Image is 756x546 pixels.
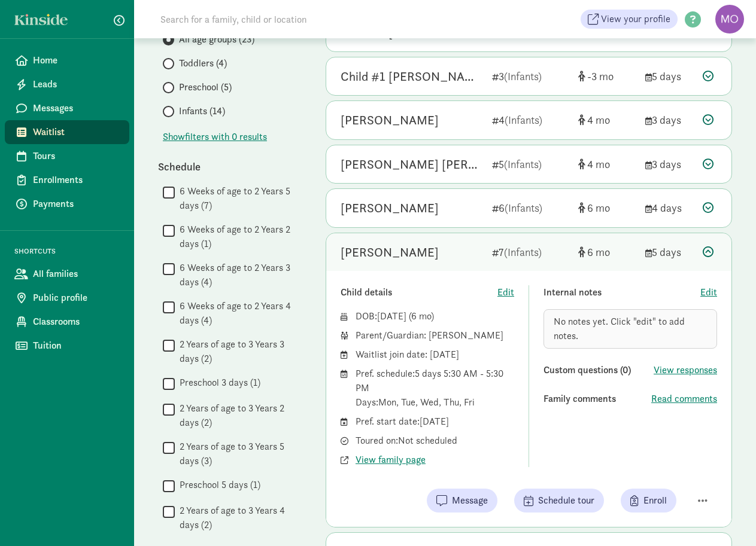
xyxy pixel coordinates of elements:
[505,201,542,215] span: (Infants)
[700,285,717,300] button: Edit
[356,328,514,343] div: Parent/Guardian: [PERSON_NAME]
[341,111,439,130] div: Vallie Lohrengel
[175,337,302,366] label: 2 Years of age to 3 Years 3 days (2)
[544,392,651,406] div: Family comments
[179,80,232,94] span: Preschool (5)
[175,401,302,430] label: 2 Years of age to 3 Years 2 days (2)
[5,192,129,216] a: Payments
[643,493,667,508] span: Enroll
[492,156,569,172] div: 5
[179,56,227,71] span: Toddlers (4)
[163,130,267,144] span: Show filters with 0 results
[497,285,514,300] button: Edit
[621,489,676,513] button: Enroll
[356,347,514,362] div: Waitlist join date: [DATE]
[175,261,302,289] label: 6 Weeks of age to 2 Years 3 days (4)
[356,453,426,467] button: View family page
[377,310,406,322] span: [DATE]
[538,493,594,508] span: Schedule tour
[578,156,636,172] div: [object Object]
[601,12,670,26] span: View your profile
[578,112,636,128] div: [object Object]
[504,69,542,83] span: (Infants)
[587,245,610,259] span: 6
[645,156,693,172] div: 3 days
[492,112,569,128] div: 4
[504,157,542,171] span: (Infants)
[5,310,129,334] a: Classrooms
[175,222,302,251] label: 6 Weeks of age to 2 Years 2 days (1)
[492,68,569,84] div: 3
[645,112,693,128] div: 3 days
[5,168,129,192] a: Enrollments
[578,200,636,216] div: [object Object]
[587,113,610,127] span: 4
[33,101,120,115] span: Messages
[356,309,514,324] div: DOB: ( )
[33,197,120,211] span: Payments
[33,291,120,305] span: Public profile
[175,478,260,492] label: Preschool 5 days (1)
[554,315,685,342] span: No notes yet. Click "edit" to add notes.
[544,363,654,377] div: Custom questions (0)
[505,113,542,127] span: (Infants)
[5,48,129,72] a: Home
[654,363,717,377] button: View responses
[581,10,678,29] a: View your profile
[544,285,700,300] div: Internal notes
[411,310,431,322] span: 6
[341,155,482,174] div: Sullivan Avila-Beyersdorf
[175,376,260,390] label: Preschool 3 days (1)
[587,157,610,171] span: 4
[645,200,693,216] div: 4 days
[452,493,488,508] span: Message
[341,243,439,262] div: Audrey Steger
[341,199,439,218] div: Dean Kollmorgen
[33,125,120,139] span: Waitlist
[5,144,129,168] a: Tours
[341,67,482,86] div: Child #1 Schmandt
[33,149,120,163] span: Tours
[175,184,302,213] label: 6 Weeks of age to 2 Years 5 days (7)
[578,244,636,260] div: [object Object]
[645,244,693,260] div: 5 days
[5,286,129,310] a: Public profile
[153,7,489,31] input: Search for a family, child or location
[514,489,604,513] button: Schedule tour
[427,489,497,513] button: Message
[356,367,514,410] div: Pref. schedule: 5 days 5:30 AM - 5:30 PM Days: Mon, Tue, Wed, Thu, Fri
[179,104,225,118] span: Infants (14)
[175,299,302,328] label: 6 Weeks of age to 2 Years 4 days (4)
[578,68,636,84] div: [object Object]
[696,489,756,546] div: Chat Widget
[651,392,717,406] button: Read comments
[33,173,120,187] span: Enrollments
[175,504,302,532] label: 2 Years of age to 3 Years 4 days (2)
[5,120,129,144] a: Waitlist
[645,68,693,84] div: 5 days
[33,53,120,68] span: Home
[356,434,514,448] div: Toured on: Not scheduled
[492,244,569,260] div: 7
[5,262,129,286] a: All families
[587,201,610,215] span: 6
[504,245,542,259] span: (Infants)
[158,158,302,175] div: Schedule
[492,200,569,216] div: 6
[341,285,497,300] div: Child details
[33,267,120,281] span: All families
[163,130,267,144] button: Showfilters with 0 results
[5,334,129,358] a: Tuition
[5,72,129,96] a: Leads
[33,338,120,353] span: Tuition
[5,96,129,120] a: Messages
[179,32,254,47] span: All age groups (23)
[33,77,120,91] span: Leads
[33,315,120,329] span: Classrooms
[587,69,614,83] span: -3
